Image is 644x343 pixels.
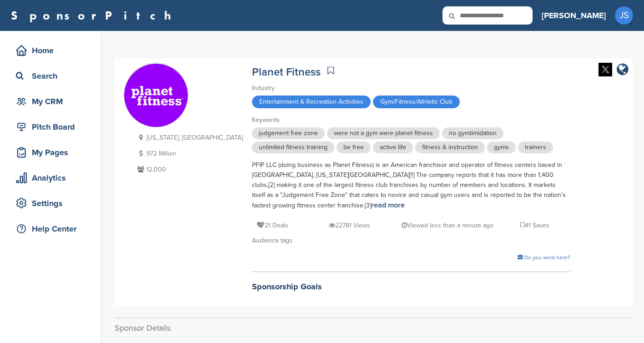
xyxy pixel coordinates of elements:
[14,119,91,135] div: Pitch Board
[252,127,325,139] span: judgement free zone
[615,6,633,25] span: JS
[135,148,243,159] p: 972 Million
[14,221,91,237] div: Help Center
[257,220,288,231] p: 21 Deals
[135,132,243,143] p: [US_STATE], [GEOGRAPHIC_DATA]
[14,42,91,59] div: Home
[327,127,440,139] span: were not a gym were planet fitness
[415,141,485,153] span: fitness & instruction
[337,141,371,153] span: be free
[14,93,91,110] div: My CRM
[9,66,91,86] a: Search
[373,141,413,153] span: active life
[520,220,549,231] p: 41 Saves
[9,142,91,163] a: My Pages
[542,9,606,22] h3: [PERSON_NAME]
[124,64,188,127] img: Sponsorpitch & Planet Fitness
[252,141,334,153] span: unlimited fitness training
[542,5,606,25] a: [PERSON_NAME]
[252,281,570,293] h2: Sponsorship Goals
[371,201,405,210] a: read more
[14,170,91,186] div: Analytics
[14,195,91,212] div: Settings
[252,96,371,108] span: Entertainment & Recreation Activities
[487,141,516,153] span: gyms
[9,40,91,61] a: Home
[9,218,91,239] a: Help Center
[252,66,321,79] a: Planet Fitness
[402,220,493,231] p: Viewed less than a minute ago
[9,193,91,214] a: Settings
[115,322,633,334] h2: Sponsor Details
[252,115,570,125] div: Keywords
[252,160,570,211] div: PFIP LLC (doing business as Planet Fitness) is an American franchisor and operator of fitness cen...
[9,167,91,188] a: Analytics
[9,91,91,112] a: My CRM
[617,63,629,78] a: company link
[252,236,570,246] div: Audience tags
[524,254,570,261] span: Do you work here?
[329,220,370,231] p: 22781 Views
[518,254,570,261] a: Do you work here?
[135,164,243,175] p: 12,000
[11,10,177,21] a: SponsorPitch
[599,63,612,76] img: Twitter white
[442,127,503,139] span: no gymtimidation
[14,144,91,161] div: My Pages
[9,116,91,137] a: Pitch Board
[14,68,91,84] div: Search
[252,83,570,93] div: Industry
[373,96,460,108] span: Gym/Fitness/Athletic Club
[518,141,553,153] span: trainers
